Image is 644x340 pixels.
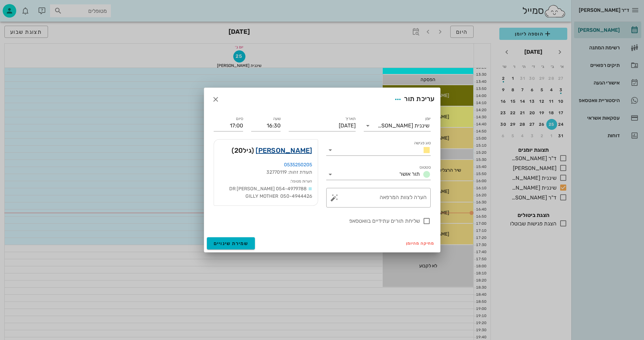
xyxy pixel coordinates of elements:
[326,169,431,180] div: סטטוסתור אושר
[214,218,420,224] label: שליחת תורים עתידיים בוואטסאפ
[378,123,429,129] div: שיננית [PERSON_NAME]
[420,165,431,170] label: סטטוס
[214,241,248,246] span: שמירת שינויים
[284,162,312,168] a: 0535250205
[399,171,420,177] span: תור אושר
[425,116,431,121] label: יומן
[256,145,312,156] a: [PERSON_NAME]
[406,241,435,246] span: מחיקה מהיומן
[414,141,431,146] label: סוג פגישה
[403,239,437,248] button: מחיקה מהיומן
[392,93,434,105] div: עריכת תור
[234,146,243,154] span: 20
[290,179,312,184] small: הערות מטופל:
[364,120,431,131] div: יומןשיננית [PERSON_NAME]
[345,116,356,121] label: תאריך
[232,145,254,156] span: (גיל )
[207,237,255,249] button: שמירת שינויים
[229,186,312,199] span: DR [PERSON_NAME] 054-4979788 GILLY MOTHER 050-4944426
[236,116,243,121] label: סיום
[326,145,431,155] div: סוג פגישה
[219,169,312,176] div: תעודת זהות: 32770119
[273,116,281,121] label: שעה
